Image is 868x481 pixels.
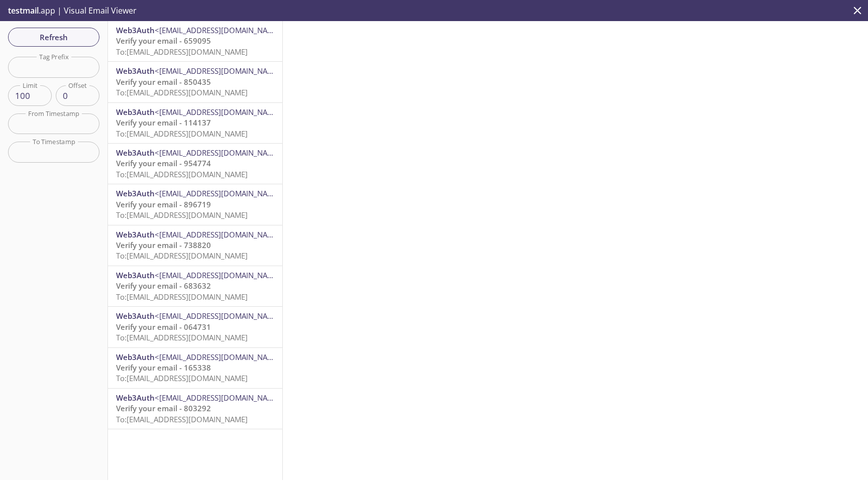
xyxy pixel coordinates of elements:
[155,148,285,158] span: <[EMAIL_ADDRESS][DOMAIN_NAME]>
[116,188,155,198] span: Web3Auth
[116,251,248,261] span: To: [EMAIL_ADDRESS][DOMAIN_NAME]
[116,270,155,280] span: Web3Auth
[155,107,285,117] span: <[EMAIL_ADDRESS][DOMAIN_NAME]>
[116,240,211,250] span: Verify your email - 738820
[108,62,282,102] div: Web3Auth<[EMAIL_ADDRESS][DOMAIN_NAME]>Verify your email - 850435To:[EMAIL_ADDRESS][DOMAIN_NAME]
[116,403,211,413] span: Verify your email - 803292
[116,322,211,332] span: Verify your email - 064731
[116,281,211,291] span: Verify your email - 683632
[116,87,248,97] span: To: [EMAIL_ADDRESS][DOMAIN_NAME]
[155,229,285,239] span: <[EMAIL_ADDRESS][DOMAIN_NAME]>
[116,158,211,168] span: Verify your email - 954774
[116,292,248,302] span: To: [EMAIL_ADDRESS][DOMAIN_NAME]
[116,229,155,239] span: Web3Auth
[116,148,155,158] span: Web3Auth
[108,184,282,224] div: Web3Auth<[EMAIL_ADDRESS][DOMAIN_NAME]>Verify your email - 896719To:[EMAIL_ADDRESS][DOMAIN_NAME]
[116,210,248,220] span: To: [EMAIL_ADDRESS][DOMAIN_NAME]
[116,25,155,35] span: Web3Auth
[116,77,211,87] span: Verify your email - 850435
[116,393,155,403] span: Web3Auth
[116,169,248,179] span: To: [EMAIL_ADDRESS][DOMAIN_NAME]
[116,47,248,57] span: To: [EMAIL_ADDRESS][DOMAIN_NAME]
[116,311,155,321] span: Web3Auth
[108,21,282,61] div: Web3Auth<[EMAIL_ADDRESS][DOMAIN_NAME]>Verify your email - 659095To:[EMAIL_ADDRESS][DOMAIN_NAME]
[155,25,285,35] span: <[EMAIL_ADDRESS][DOMAIN_NAME]>
[108,266,282,306] div: Web3Auth<[EMAIL_ADDRESS][DOMAIN_NAME]>Verify your email - 683632To:[EMAIL_ADDRESS][DOMAIN_NAME]
[155,311,285,321] span: <[EMAIL_ADDRESS][DOMAIN_NAME]>
[108,225,282,266] div: Web3Auth<[EMAIL_ADDRESS][DOMAIN_NAME]>Verify your email - 738820To:[EMAIL_ADDRESS][DOMAIN_NAME]
[116,117,211,128] span: Verify your email - 114137
[116,414,248,424] span: To: [EMAIL_ADDRESS][DOMAIN_NAME]
[116,352,155,362] span: Web3Auth
[116,129,248,139] span: To: [EMAIL_ADDRESS][DOMAIN_NAME]
[155,352,285,362] span: <[EMAIL_ADDRESS][DOMAIN_NAME]>
[108,348,282,388] div: Web3Auth<[EMAIL_ADDRESS][DOMAIN_NAME]>Verify your email - 165338To:[EMAIL_ADDRESS][DOMAIN_NAME]
[116,199,211,209] span: Verify your email - 896719
[116,36,211,46] span: Verify your email - 659095
[116,332,248,342] span: To: [EMAIL_ADDRESS][DOMAIN_NAME]
[16,31,91,44] span: Refresh
[8,28,99,47] button: Refresh
[116,107,155,117] span: Web3Auth
[108,389,282,429] div: Web3Auth<[EMAIL_ADDRESS][DOMAIN_NAME]>Verify your email - 803292To:[EMAIL_ADDRESS][DOMAIN_NAME]
[116,363,211,373] span: Verify your email - 165338
[155,393,285,403] span: <[EMAIL_ADDRESS][DOMAIN_NAME]>
[108,21,282,429] nav: emails
[108,307,282,347] div: Web3Auth<[EMAIL_ADDRESS][DOMAIN_NAME]>Verify your email - 064731To:[EMAIL_ADDRESS][DOMAIN_NAME]
[116,373,248,383] span: To: [EMAIL_ADDRESS][DOMAIN_NAME]
[116,66,155,76] span: Web3Auth
[155,188,285,198] span: <[EMAIL_ADDRESS][DOMAIN_NAME]>
[155,270,285,280] span: <[EMAIL_ADDRESS][DOMAIN_NAME]>
[108,144,282,184] div: Web3Auth<[EMAIL_ADDRESS][DOMAIN_NAME]>Verify your email - 954774To:[EMAIL_ADDRESS][DOMAIN_NAME]
[8,5,39,16] span: testmail
[108,103,282,143] div: Web3Auth<[EMAIL_ADDRESS][DOMAIN_NAME]>Verify your email - 114137To:[EMAIL_ADDRESS][DOMAIN_NAME]
[155,66,285,76] span: <[EMAIL_ADDRESS][DOMAIN_NAME]>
